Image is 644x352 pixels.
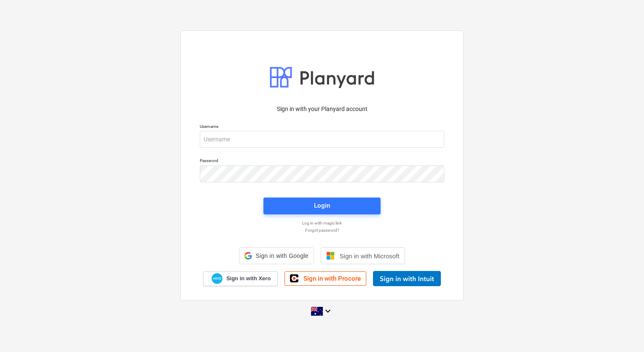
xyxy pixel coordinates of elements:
[196,220,448,226] a: Log in with magic link
[255,252,308,259] span: Sign in with Google
[203,271,278,286] a: Sign in with Xero
[239,247,314,264] div: Sign in with Google
[196,227,448,233] a: Forgot password?
[323,306,333,316] i: keyboard_arrow_down
[226,275,271,282] span: Sign in with Xero
[303,275,361,282] span: Sign in with Procore
[200,158,444,165] p: Password
[200,131,444,148] input: Username
[284,271,366,286] a: Sign in with Procore
[326,252,335,260] img: Microsoft logo
[200,124,444,131] p: Username
[200,105,444,114] p: Sign in with your Planyard account
[212,273,223,284] img: Xero logo
[314,200,330,211] div: Login
[340,252,400,260] span: Sign in with Microsoft
[263,198,381,214] button: Login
